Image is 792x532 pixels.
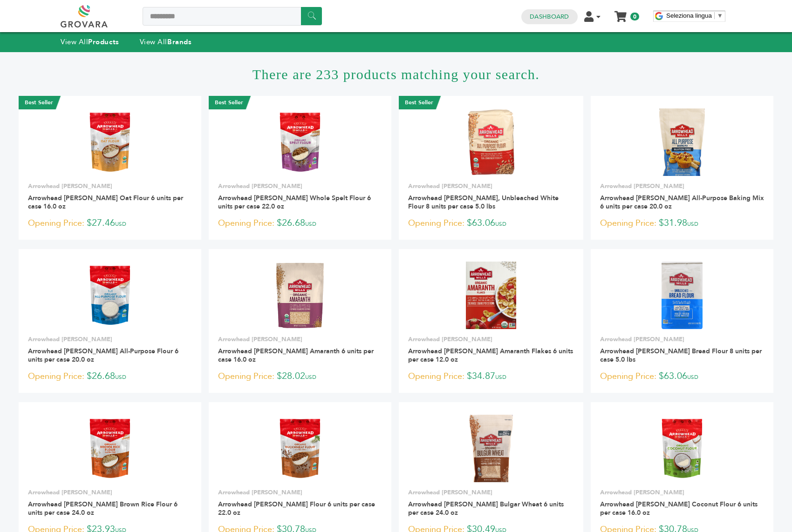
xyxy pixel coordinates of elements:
[115,373,126,381] span: USD
[167,37,191,47] strong: Brands
[305,373,316,381] span: USD
[600,182,764,190] p: Arrowhead [PERSON_NAME]
[687,220,698,228] span: USD
[408,335,574,343] p: Arrowhead [PERSON_NAME]
[666,12,723,19] a: Seleziona lingua​
[218,217,274,229] span: Opening Price:
[88,37,119,47] strong: Products
[408,370,574,384] p: $34.87
[600,335,764,343] p: Arrowhead [PERSON_NAME]
[530,13,569,21] a: Dashboard
[28,347,178,364] a: Arrowhead [PERSON_NAME] All-Purpose Flour 6 units per case 20.0 oz
[274,108,326,175] img: Arrowhead Mills Whole Spelt Flour 6 units per case 22.0 oz
[717,12,723,19] span: ▼
[469,415,513,482] img: Arrowhead Mills Bulgar Wheat 6 units per case 24.0 oz
[28,488,192,497] p: Arrowhead [PERSON_NAME]
[600,500,758,517] a: Arrowhead [PERSON_NAME] Coconut Flour 6 units per case 16.0 oz
[84,108,136,175] img: Arrowhead Mills Oat Flour 6 units per case 16.0 oz
[600,370,656,383] span: Opening Price:
[467,108,515,175] img: Arrowhead Mills, Unbleached White Flour 8 units per case 5.0 lbs
[466,262,516,329] img: Arrowhead Mills Amaranth Flakes 6 units per case 12.0 oz
[28,182,192,190] p: Arrowhead [PERSON_NAME]
[84,262,136,329] img: Arrowhead Mills All-Purpose Flour 6 units per case 20.0 oz
[19,52,773,96] h1: There are 233 products matching your search.
[28,194,183,211] a: Arrowhead [PERSON_NAME] Oat Flour 6 units per case 16.0 oz
[61,37,119,47] a: View AllProducts
[687,373,698,381] span: USD
[218,194,371,211] a: Arrowhead [PERSON_NAME] Whole Spelt Flour 6 units per case 22.0 oz
[28,216,192,230] p: $27.46
[218,370,382,384] p: $28.02
[408,370,464,383] span: Opening Price:
[615,8,626,18] a: My Cart
[408,488,574,497] p: Arrowhead [PERSON_NAME]
[666,12,712,19] span: Seleziona lingua
[305,220,316,228] span: USD
[218,216,382,230] p: $26.68
[28,217,84,229] span: Opening Price:
[28,500,178,517] a: Arrowhead [PERSON_NAME] Brown Rice Flour 6 units per case 24.0 oz
[600,217,656,229] span: Opening Price:
[218,370,274,383] span: Opening Price:
[662,262,703,329] img: Arrowhead Mills Bread Flour 8 units per case 5.0 lbs
[600,216,764,230] p: $31.98
[408,216,574,230] p: $63.06
[28,370,84,383] span: Opening Price:
[143,7,322,26] input: Search a product or brand...
[218,500,375,517] a: Arrowhead [PERSON_NAME] Flour 6 units per case 22.0 oz
[218,488,382,497] p: Arrowhead [PERSON_NAME]
[659,108,705,175] img: Arrowhead Mills All-Purpose Baking Mix 6 units per case 20.0 oz
[275,262,325,329] img: Arrowhead Mills Amaranth 6 units per case 16.0 oz
[656,415,708,482] img: Arrowhead Mills Coconut Flour 6 units per case 16.0 oz
[115,220,126,228] span: USD
[630,13,639,20] span: 0
[218,347,374,364] a: Arrowhead [PERSON_NAME] Amaranth 6 units per case 16.0 oz
[274,415,326,482] img: Arrowhead Mills Buckwheat Flour 6 units per case 22.0 oz
[408,194,559,211] a: Arrowhead [PERSON_NAME], Unbleached White Flour 8 units per case 5.0 lbs
[600,370,764,384] p: $63.06
[28,335,192,343] p: Arrowhead [PERSON_NAME]
[218,182,382,190] p: Arrowhead [PERSON_NAME]
[495,220,506,228] span: USD
[600,488,764,497] p: Arrowhead [PERSON_NAME]
[600,347,762,364] a: Arrowhead [PERSON_NAME] Bread Flour 8 units per case 5.0 lbs
[408,500,564,517] a: Arrowhead [PERSON_NAME] Bulgar Wheat 6 units per case 24.0 oz
[408,347,573,364] a: Arrowhead [PERSON_NAME] Amaranth Flakes 6 units per case 12.0 oz
[28,370,192,384] p: $26.68
[408,182,574,190] p: Arrowhead [PERSON_NAME]
[84,415,136,482] img: Arrowhead Mills Brown Rice Flour 6 units per case 24.0 oz
[408,217,464,229] span: Opening Price:
[140,37,192,47] a: View AllBrands
[495,373,506,381] span: USD
[600,194,764,211] a: Arrowhead [PERSON_NAME] All-Purpose Baking Mix 6 units per case 20.0 oz
[218,335,382,343] p: Arrowhead [PERSON_NAME]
